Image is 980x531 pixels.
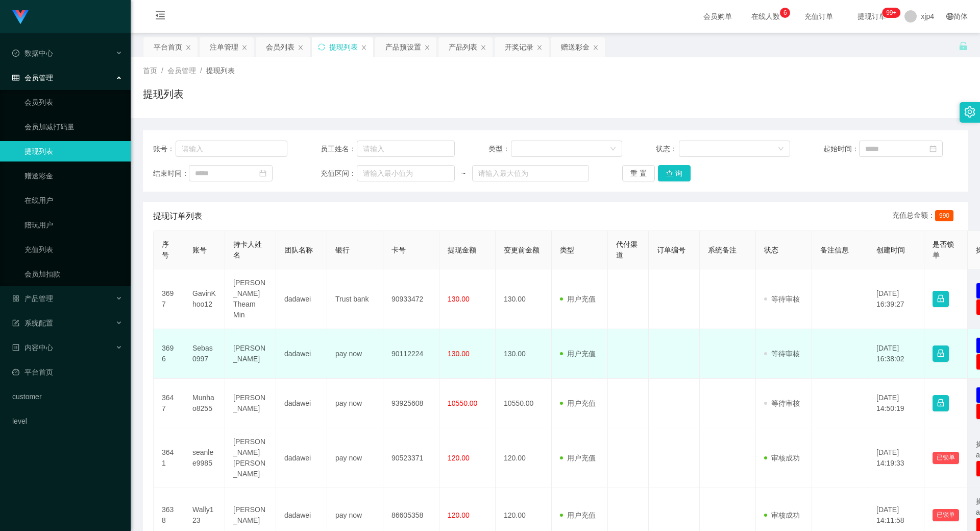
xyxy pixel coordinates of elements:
[12,411,122,431] a: level
[868,269,924,329] td: [DATE] 16:39:27
[933,345,949,362] button: 图标: lock
[24,117,122,137] a: 会员加减打码量
[424,44,430,51] i: 图标: close
[184,329,225,379] td: Sebas0997
[657,246,685,254] span: 订单编号
[225,269,276,329] td: [PERSON_NAME] Theam Min
[448,399,477,407] span: 10550.00
[161,66,163,75] span: /
[12,295,19,302] i: 图标: appstore-o
[448,454,470,462] span: 120.00
[12,74,19,81] i: 图标: table
[206,66,235,75] span: 提现列表
[12,294,53,303] span: 产品管理
[929,145,937,152] i: 图标: calendar
[357,165,455,181] input: 请输入最小值为
[276,269,327,329] td: dadawei
[154,269,184,329] td: 3697
[143,1,178,33] i: 图标: menu-fold
[964,106,975,118] i: 图标: setting
[882,8,900,18] sup: 228
[24,141,122,161] a: 提现列表
[327,329,383,379] td: pay now
[892,210,958,222] div: 充值总金额：
[383,329,439,379] td: 90112224
[391,246,406,254] span: 卡号
[505,37,533,57] div: 开奖记录
[276,329,327,379] td: dadawei
[472,165,589,181] input: 请输入最大值为
[24,190,122,211] a: 在线用户
[153,210,202,222] span: 提现订单列表
[480,44,486,51] i: 图标: close
[153,168,189,179] span: 结束时间：
[184,269,225,329] td: GavinKhoo12
[616,240,638,259] span: 代付渠道
[656,144,679,154] span: 状态：
[561,37,590,57] div: 赠送彩金
[210,37,238,57] div: 注单管理
[448,246,476,254] span: 提现金额
[167,66,196,75] span: 会员管理
[560,511,596,519] span: 用户充值
[184,379,225,428] td: Munhao8255
[780,8,790,18] sup: 6
[318,43,325,51] i: 图标: sync
[143,86,184,102] h1: 提现列表
[154,379,184,428] td: 3647
[536,44,543,51] i: 图标: close
[622,165,655,181] button: 重 置
[385,37,421,57] div: 产品预设置
[321,144,356,154] span: 员工姓名：
[933,395,949,411] button: 图标: lock
[560,295,596,303] span: 用户充值
[335,246,350,254] span: 银行
[868,329,924,379] td: [DATE] 16:38:02
[321,168,356,179] span: 充值区间：
[946,13,953,20] i: 图标: global
[560,454,596,462] span: 用户充值
[933,452,959,464] button: 已锁单
[233,240,262,259] span: 持卡人姓名
[12,50,19,57] i: 图标: check-circle-o
[959,41,968,51] i: 图标: unlock
[259,170,266,177] i: 图标: calendar
[12,319,19,327] i: 图标: form
[778,146,784,153] i: 图标: down
[852,13,891,20] span: 提现订单
[504,246,540,254] span: 变更前金额
[764,295,800,303] span: 等待审核
[383,379,439,428] td: 93925608
[868,379,924,428] td: [DATE] 14:50:19
[276,379,327,428] td: dadawei
[383,428,439,488] td: 90523371
[176,141,287,157] input: 请输入
[154,428,184,488] td: 3641
[143,66,157,75] span: 首页
[266,37,295,57] div: 会员列表
[560,350,596,358] span: 用户充值
[12,319,53,327] span: 系统配置
[764,246,778,254] span: 状态
[241,44,248,51] i: 图标: close
[329,37,358,57] div: 提现列表
[185,44,191,51] i: 图标: close
[162,240,169,259] span: 序号
[764,350,800,358] span: 等待审核
[192,246,207,254] span: 账号
[12,74,53,82] span: 会员管理
[488,144,511,154] span: 类型：
[823,144,859,154] span: 起始时间：
[933,240,954,259] span: 是否锁单
[820,246,849,254] span: 备注信息
[225,428,276,488] td: [PERSON_NAME] [PERSON_NAME]
[448,511,470,519] span: 120.00
[933,291,949,307] button: 图标: lock
[357,141,455,157] input: 请输入
[449,37,477,57] div: 产品列表
[327,269,383,329] td: Trust bank
[24,92,122,112] a: 会员列表
[764,399,800,407] span: 等待审核
[225,379,276,428] td: [PERSON_NAME]
[298,44,304,51] i: 图标: close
